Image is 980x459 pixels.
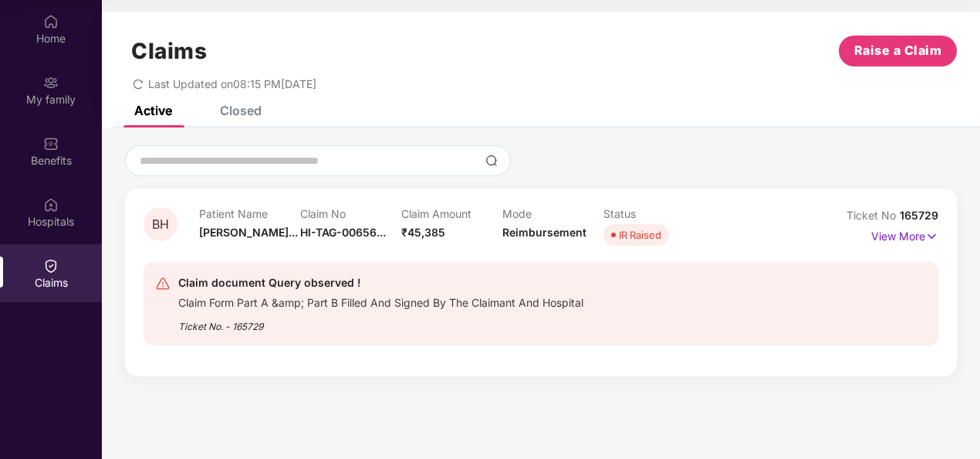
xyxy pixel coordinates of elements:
p: Status [603,207,705,220]
div: Closed [220,103,262,118]
img: svg+xml;base64,PHN2ZyB4bWxucz0iaHR0cDovL3d3dy53My5vcmcvMjAwMC9zdmciIHdpZHRoPSIyNCIgaGVpZ2h0PSIyNC... [155,276,171,291]
span: redo [133,77,144,90]
span: HI-TAG-00656... [300,226,386,239]
span: ₹45,385 [401,226,445,239]
img: svg+xml;base64,PHN2ZyBpZD0iSG9tZSIgeG1sbnM9Imh0dHA6Ly93d3cudzMub3JnLzIwMDAvc3ZnIiB3aWR0aD0iMjAiIG... [43,14,59,29]
span: [PERSON_NAME]... [199,226,298,239]
div: Claim document Query observed ! [178,274,583,292]
span: 165729 [900,209,938,222]
p: View More [871,224,938,245]
img: svg+xml;base64,PHN2ZyBpZD0iQ2xhaW0iIHhtbG5zPSJodHRwOi8vd3d3LnczLm9yZy8yMDAwL3N2ZyIgd2lkdGg9IjIwIi... [43,258,59,274]
img: svg+xml;base64,PHN2ZyBpZD0iSG9zcGl0YWxzIiB4bWxucz0iaHR0cDovL3d3dy53My5vcmcvMjAwMC9zdmciIHdpZHRoPS... [43,197,59,212]
button: Raise a Claim [839,36,957,66]
span: Reimbursement [502,226,586,239]
p: Patient Name [199,207,300,220]
div: Claim Form Part A &amp; Part B Filled And Signed By The Claimant And Hospital [178,292,583,310]
h1: Claims [131,38,207,64]
span: Raise a Claim [854,41,942,60]
div: Active [134,103,172,118]
span: Ticket No [847,209,900,222]
p: Claim No [300,207,401,220]
div: Ticket No. - 165729 [178,310,583,334]
img: svg+xml;base64,PHN2ZyBpZD0iU2VhcmNoLTMyeDMyIiB4bWxucz0iaHR0cDovL3d3dy53My5vcmcvMjAwMC9zdmciIHdpZH... [485,155,498,167]
p: Mode [502,207,603,220]
span: Last Updated on 08:15 PM[DATE] [148,77,316,90]
img: svg+xml;base64,PHN2ZyBpZD0iQmVuZWZpdHMiIHhtbG5zPSJodHRwOi8vd3d3LnczLm9yZy8yMDAwL3N2ZyIgd2lkdGg9Ij... [43,136,59,151]
img: svg+xml;base64,PHN2ZyB3aWR0aD0iMjAiIGhlaWdodD0iMjAiIHZpZXdCb3g9IjAgMCAyMCAyMCIgZmlsbD0ibm9uZSIgeG... [43,75,59,90]
div: IR Raised [619,227,661,243]
span: BH [152,218,169,231]
p: Claim Amount [401,207,502,220]
img: svg+xml;base64,PHN2ZyB4bWxucz0iaHR0cDovL3d3dy53My5vcmcvMjAwMC9zdmciIHdpZHRoPSIxNyIgaGVpZ2h0PSIxNy... [925,228,938,245]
